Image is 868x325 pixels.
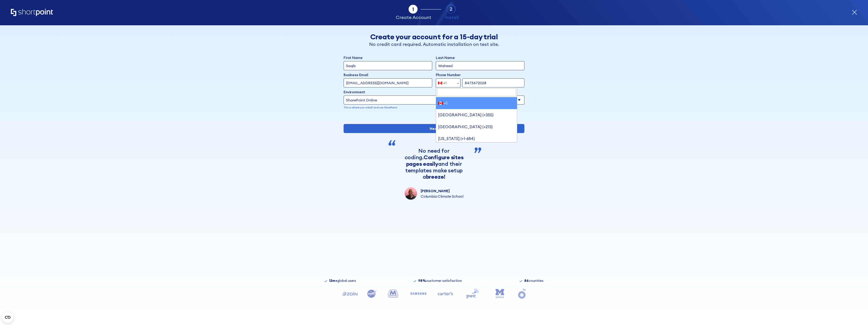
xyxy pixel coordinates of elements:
input: Search [437,88,516,96]
button: Open CMP widget [2,312,13,323]
li: [GEOGRAPHIC_DATA] (+355) [436,109,517,121]
li: [GEOGRAPHIC_DATA] (+213) [436,121,517,133]
li: [US_STATE] (+1-684) [436,133,517,145]
li: 🇨🇦 +1 [436,97,517,109]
